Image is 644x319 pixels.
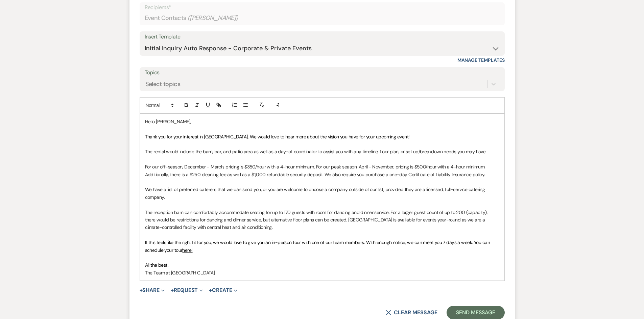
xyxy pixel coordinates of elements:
[145,79,181,88] div: Select topics
[145,163,499,178] p: For our off-season, December - March, pricing is $350/hour with a 4-hour minimum. For our peak se...
[145,118,499,125] p: Hello [PERSON_NAME],
[182,247,192,253] a: here!
[145,68,500,78] label: Topics
[145,209,499,231] p: The reception barn can comfortably accommodate seating for up to 170 guests with room for dancing...
[386,310,437,315] button: Clear message
[457,57,505,63] a: Manage Templates
[209,288,212,293] span: +
[145,134,410,140] span: Thank you for your interest in [GEOGRAPHIC_DATA]. We would love to hear more about the vision you...
[140,288,165,293] button: Share
[145,11,500,25] div: Event Contacts
[145,239,491,253] span: If this feels like the right fit for you, we would love to give you an in-person tour with one of...
[209,288,237,293] button: Create
[171,288,174,293] span: +
[145,186,499,201] p: We have a list of preferred caterers that we can send you, or you are welcome to choose a company...
[145,269,499,276] p: The Team at [GEOGRAPHIC_DATA]
[145,148,499,155] p: The rental would include the barn, bar, and patio area as well as a day-of coordinator to assist ...
[188,14,238,23] span: ( [PERSON_NAME] )
[171,288,203,293] button: Request
[145,262,169,268] span: All the best,
[140,288,143,293] span: +
[145,3,500,12] p: Recipients*
[145,32,500,42] div: Insert Template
